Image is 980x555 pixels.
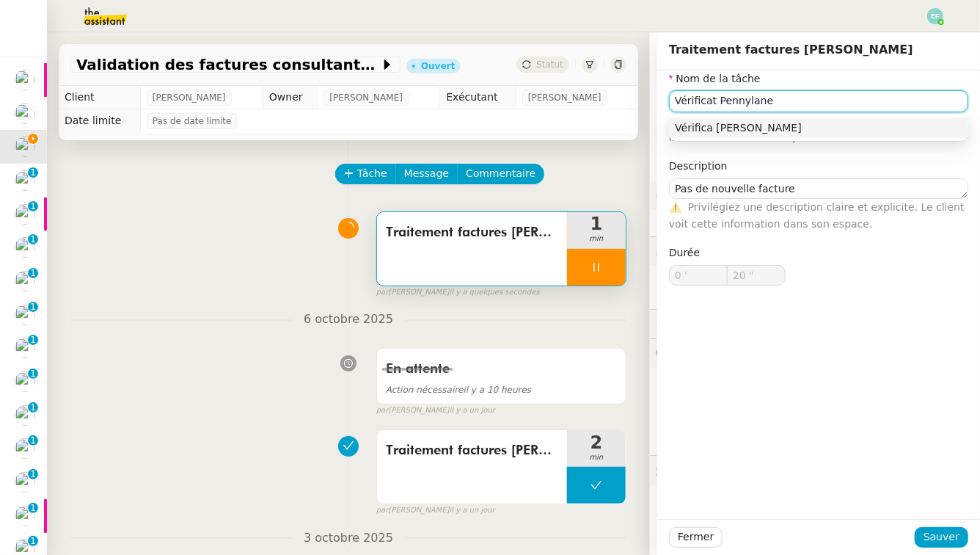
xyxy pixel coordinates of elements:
span: [PERSON_NAME] [528,90,601,105]
div: ⏲️Tâches 87:42 [650,310,980,338]
label: Description [669,160,728,172]
div: ⚙️Procédures [650,181,980,210]
span: min [567,451,626,464]
button: Sauver [915,527,968,548]
td: Client [59,86,140,109]
img: users%2FCygQWYDBOPOznN603WeuNE1Nrh52%2Favatar%2F30207385-4d55-4b71-b239-1e3378469e4a [15,338,35,358]
span: il y a quelques secondes [450,286,540,299]
span: ⏲️ [656,318,763,330]
span: 1 [567,215,626,233]
img: users%2Fx9OnqzEMlAUNG38rkK8jkyzjKjJ3%2Favatar%2F1516609952611.jpeg [15,170,35,191]
span: par [376,286,389,299]
nz-badge-sup: 1 [28,536,38,546]
p: 1 [30,268,36,281]
td: Owner [263,86,317,109]
small: [PERSON_NAME] [376,405,495,417]
span: Statut [536,59,563,70]
span: Sauver [924,529,959,545]
span: ⚙️ [656,187,732,204]
div: 🕵️Autres demandes en cours 14 [650,456,980,485]
p: 1 [30,167,36,181]
small: [PERSON_NAME] [376,286,540,299]
img: users%2FQNmrJKjvCnhZ9wRJPnUNc9lj8eE3%2Favatar%2F5ca36b56-0364-45de-a850-26ae83da85f1 [15,405,35,426]
span: 🕵️ [656,464,844,476]
img: users%2FME7CwGhkVpexbSaUxoFyX6OhGQk2%2Favatar%2Fe146a5d2-1708-490f-af4b-78e736222863 [15,104,35,124]
span: 3 octobre 2025 [292,529,405,548]
img: users%2Fx9OnqzEMlAUNG38rkK8jkyzjKjJ3%2Favatar%2F1516609952611.jpeg [15,70,35,90]
p: 1 [30,435,36,449]
div: 🔐Données client [650,237,980,266]
p: 1 [30,402,36,416]
span: 💬 [656,347,776,359]
span: Commentaire [466,165,535,182]
nz-badge-sup: 1 [28,503,38,513]
p: 1 [30,302,36,315]
span: il y a un jour [450,405,495,417]
div: Vérifica [PERSON_NAME] [675,121,962,134]
p: 1 [30,369,36,382]
nz-badge-sup: 1 [28,167,38,178]
nz-badge-sup: 1 [28,469,38,479]
td: Date limite [59,109,140,133]
nz-badge-sup: 1 [28,402,38,413]
button: Message [395,164,458,184]
img: users%2FSg6jQljroSUGpSfKFUOPmUmNaZ23%2Favatar%2FUntitled.png [15,506,35,526]
span: 2 [567,434,626,451]
button: Commentaire [457,164,544,184]
nz-badge-sup: 1 [28,201,38,211]
span: il y a un jour [450,504,495,517]
p: 1 [30,335,36,348]
p: 1 [30,536,36,549]
span: Validation des factures consultants - septembre 2025 [76,57,380,72]
nz-badge-sup: 1 [28,268,38,278]
small: [PERSON_NAME] [376,504,495,517]
span: Fermer [678,529,714,545]
span: Traitement factures [PERSON_NAME] [386,440,558,462]
span: Traitement factures [PERSON_NAME] [386,222,558,244]
nz-badge-sup: 1 [28,369,38,379]
div: 💬Commentaires 2 [650,339,980,368]
span: il y a 10 heures [386,385,531,395]
span: Traitement factures [PERSON_NAME] [669,43,913,57]
span: 🔐 [656,243,751,260]
span: Message [404,165,449,182]
nz-badge-sup: 1 [28,435,38,446]
img: users%2FSg6jQljroSUGpSfKFUOPmUmNaZ23%2Favatar%2FUntitled.png [15,472,35,493]
nz-badge-sup: 1 [28,234,38,244]
span: Pas de date limite [153,114,232,128]
span: ⚠️ [669,201,681,213]
img: users%2FSg6jQljroSUGpSfKFUOPmUmNaZ23%2Favatar%2FUntitled.png [15,137,35,157]
span: Tâche [357,165,387,182]
span: Durée [669,247,700,258]
span: En attente [386,363,450,376]
div: Ouvert [421,62,455,70]
input: 0 min [670,266,727,285]
img: users%2FfjlNmCTkLiVoA3HQjY3GA5JXGxb2%2Favatar%2Fstarofservice_97480retdsc0392.png [15,305,35,325]
button: Tâche [335,164,396,184]
img: svg [927,8,943,24]
nz-badge-sup: 1 [28,335,38,345]
span: [PERSON_NAME] [329,90,403,105]
p: 1 [30,469,36,482]
p: 1 [30,234,36,247]
img: users%2FTtzP7AGpm5awhzgAzUtU1ot6q7W2%2Favatar%2Fb1ec9cbd-befd-4b0f-b4c2-375d59dbe3fa [15,237,35,258]
p: 1 [30,201,36,214]
input: Nom [669,90,968,112]
span: par [376,405,389,417]
span: Privilégiez une description claire et explicite. Le client voit cette information dans son espace. [669,201,965,230]
span: par [376,504,389,517]
nz-badge-sup: 1 [28,302,38,312]
span: 6 octobre 2025 [292,310,405,330]
span: [PERSON_NAME] [153,90,226,105]
td: Exécutant [440,86,516,109]
img: users%2FSg6jQljroSUGpSfKFUOPmUmNaZ23%2Favatar%2FUntitled.png [15,438,35,459]
img: users%2FSg6jQljroSUGpSfKFUOPmUmNaZ23%2Favatar%2FUntitled.png [15,271,35,291]
span: Action nécessaire [386,385,464,395]
img: users%2FSg6jQljroSUGpSfKFUOPmUmNaZ23%2Favatar%2FUntitled.png [15,371,35,392]
button: Fermer [669,527,723,548]
img: users%2FTtzP7AGpm5awhzgAzUtU1ot6q7W2%2Favatar%2Fb1ec9cbd-befd-4b0f-b4c2-375d59dbe3fa [15,204,35,225]
span: min [567,233,626,245]
input: 0 sec [728,266,785,285]
label: Nom de la tâche [669,73,761,84]
p: 1 [30,503,36,516]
